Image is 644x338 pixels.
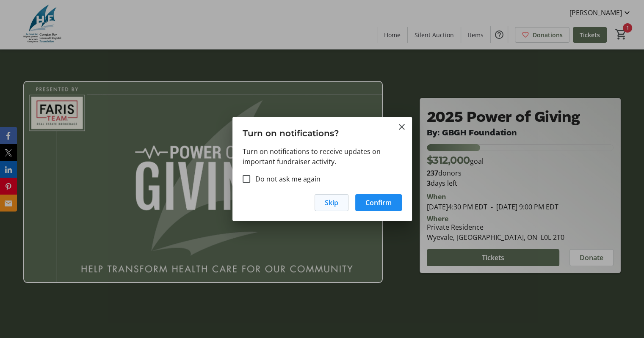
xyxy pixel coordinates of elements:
h3: Turn on notifications? [232,117,412,146]
button: Confirm [355,194,402,211]
button: Close [397,122,407,132]
p: Turn on notifications to receive updates on important fundraiser activity. [243,146,402,167]
span: Confirm [365,198,392,208]
label: Do not ask me again [250,174,321,184]
button: Skip [315,194,348,211]
span: Skip [325,198,338,208]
